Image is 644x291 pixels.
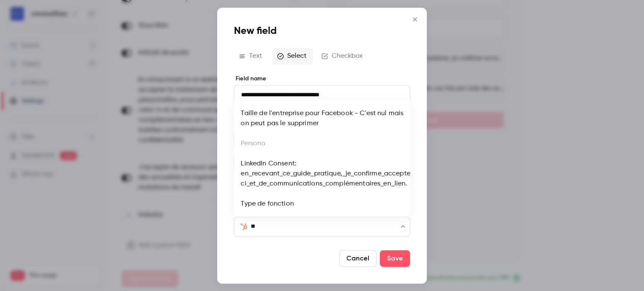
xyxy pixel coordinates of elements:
button: Select [272,48,313,64]
button: Close [407,11,423,28]
button: Text [234,48,269,64]
li: LinkedIn Consent: en_recevant_ce_guide_pratique,_je_confirme_accepter_le_traitement_de_mes_donnée... [234,154,410,194]
button: Close [399,223,407,231]
button: Checkbox [317,48,369,64]
button: Cancel [339,250,377,267]
li: Taille de l'entreprise pour Facebook - C'est nul mais on peut pas le supprimer [234,103,410,134]
li: Type de fonction [234,194,410,214]
h1: New field [234,24,410,38]
label: Field name [234,75,410,83]
button: Save [380,250,410,267]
